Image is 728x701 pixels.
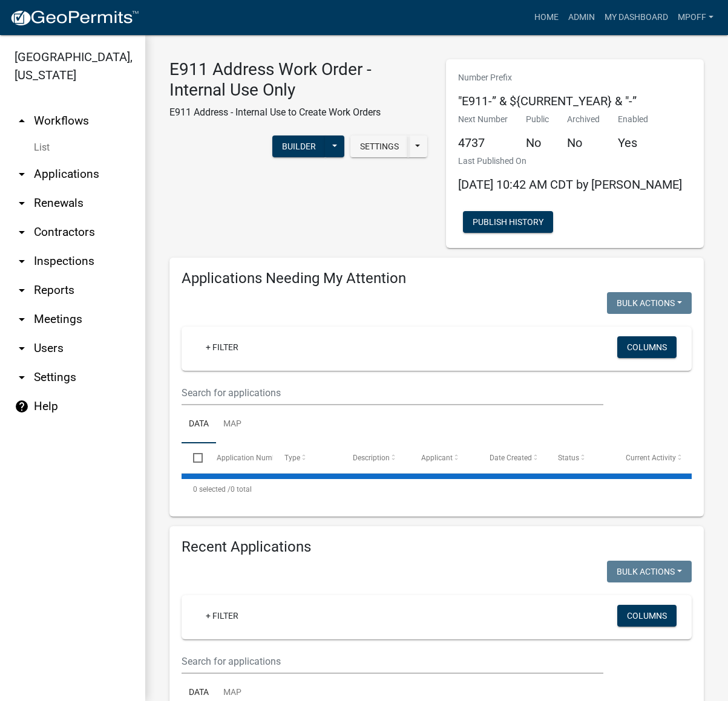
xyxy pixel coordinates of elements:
[618,135,648,150] h5: Yes
[196,336,248,358] a: + Filter
[478,443,546,472] datatable-header-cell: Date Created
[607,561,692,582] button: Bulk Actions
[284,454,300,462] span: Type
[217,454,283,462] span: Application Number
[15,341,29,356] i: arrow_drop_down
[526,113,549,126] p: Public
[182,405,216,444] a: Data
[626,454,676,462] span: Current Activity
[673,6,718,29] a: mpoff
[600,6,673,29] a: My Dashboard
[216,405,249,444] a: Map
[526,135,549,150] h5: No
[15,114,29,128] i: arrow_drop_up
[563,6,600,29] a: Admin
[15,312,29,327] i: arrow_drop_down
[182,443,205,472] datatable-header-cell: Select
[353,454,390,462] span: Description
[458,155,682,168] p: Last Published On
[15,167,29,181] i: arrow_drop_down
[458,177,682,192] span: [DATE] 10:42 AM CDT by [PERSON_NAME]
[546,443,614,472] datatable-header-cell: Status
[458,94,637,108] h5: "E911-” & ${CURRENT_YEAR} & "-”
[458,71,637,84] p: Number Prefix
[182,380,603,405] input: Search for applications
[15,254,29,269] i: arrow_drop_down
[15,225,29,240] i: arrow_drop_down
[193,485,231,494] span: 0 selected /
[421,454,453,462] span: Applicant
[458,135,508,150] h5: 4737
[196,605,248,627] a: + Filter
[614,443,683,472] datatable-header-cell: Current Activity
[463,211,553,233] button: Publish History
[607,292,692,314] button: Bulk Actions
[272,135,326,157] button: Builder
[205,443,273,472] datatable-header-cell: Application Number
[182,474,692,504] div: 0 total
[15,196,29,210] i: arrow_drop_down
[617,605,677,627] button: Columns
[463,218,553,228] wm-modal-confirm: Workflow Publish History
[169,105,428,120] p: E911 Address - Internal Use to Create Work Orders
[169,59,428,100] h3: E911 Address Work Order - Internal Use Only
[617,336,677,358] button: Columns
[15,370,29,385] i: arrow_drop_down
[273,443,341,472] datatable-header-cell: Type
[341,443,410,472] datatable-header-cell: Description
[182,649,603,674] input: Search for applications
[15,399,29,414] i: help
[567,113,600,126] p: Archived
[350,135,408,157] button: Settings
[410,443,478,472] datatable-header-cell: Applicant
[558,454,579,462] span: Status
[15,283,29,298] i: arrow_drop_down
[490,454,532,462] span: Date Created
[458,113,508,126] p: Next Number
[182,538,692,556] h4: Recent Applications
[530,6,563,29] a: Home
[182,270,692,287] h4: Applications Needing My Attention
[567,135,600,150] h5: No
[618,113,648,126] p: Enabled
